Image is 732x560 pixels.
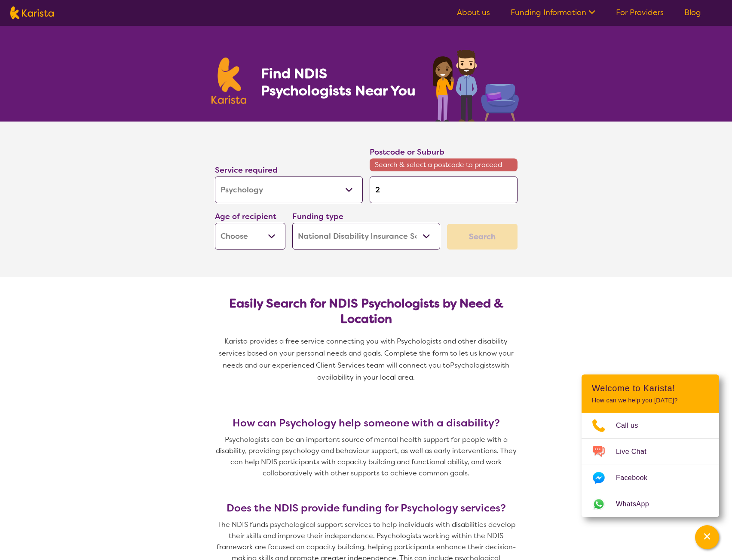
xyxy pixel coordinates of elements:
[695,525,719,549] button: Channel Menu
[582,374,719,517] div: Channel Menu
[211,58,247,104] img: Karista logo
[261,65,420,99] h1: Find NDIS Psychologists Near You
[370,177,518,203] input: Type
[211,502,521,514] h3: Does the NDIS provide funding for Psychology services?
[219,337,515,370] span: Karista provides a free service connecting you with Psychologists and other disability services b...
[430,46,521,122] img: psychology
[616,7,664,18] a: For Providers
[211,417,521,429] h3: How can Psychology help someone with a disability?
[582,491,719,517] a: Web link opens in a new tab.
[215,165,278,175] label: Service required
[616,445,657,458] span: Live Chat
[511,7,595,18] a: Funding Information
[684,7,701,18] a: Blog
[450,361,495,370] span: Psychologists
[616,498,659,511] span: WhatsApp
[370,147,444,157] label: Postcode or Suburb
[616,472,658,484] span: Facebook
[582,413,719,517] ul: Choose channel
[211,434,521,479] p: Psychologists can be an important source of mental health support for people with a disability, p...
[222,296,511,327] h2: Easily Search for NDIS Psychologists by Need & Location
[215,211,276,222] label: Age of recipient
[616,419,649,432] span: Call us
[370,158,518,171] span: Search & select a postcode to proceed
[292,211,343,222] label: Funding type
[457,7,490,18] a: About us
[10,6,54,19] img: Karista logo
[592,397,709,404] p: How can we help you [DATE]?
[592,383,709,393] h2: Welcome to Karista!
